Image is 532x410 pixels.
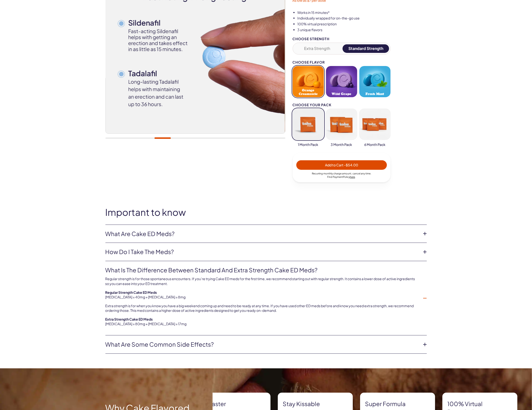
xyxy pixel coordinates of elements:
[105,207,427,217] h2: Important to know
[343,44,389,53] button: Standard Strength
[105,248,419,256] a: How do I take the meds?
[298,142,318,147] span: 1 Month Pack
[105,304,419,313] p: Extra strength is for when you know you have a big weekend coming up and need to be ready at any ...
[344,163,358,167] span: - $54.00
[331,142,352,147] span: 3 Month Pack
[294,44,341,53] button: Extra Strength
[294,88,322,96] span: Orange Creamsicle
[105,266,419,274] a: What is the difference between Standard and Extra Strength Cake ED meds?
[327,175,343,178] span: Find Payment
[332,92,351,96] span: Wild Grape
[298,22,427,27] li: 100% virtual prescription
[105,317,419,326] p: [MEDICAL_DATA] = 80mg + [MEDICAL_DATA] = 17mg
[105,277,419,286] p: Regular strength is for those spontaneous encounters. If you’re trying Cake ED meds for the first...
[105,290,419,300] p: [MEDICAL_DATA] = 40mg + [MEDICAL_DATA] = 8mg
[200,400,266,408] strong: 3x Faster
[298,28,427,32] li: 3 unique flavors
[364,142,385,147] span: 6 Month Pack
[105,290,157,295] b: Regular Strength Cake ED Meds
[105,230,419,238] a: What are Cake ED Meds?
[296,172,387,179] div: Recurring monthly charge amount , cancel any time. Policy .
[105,317,153,321] b: Extra Strength Cake ED Meds
[283,400,348,408] strong: Stay Kissable
[350,175,355,178] a: here
[296,160,387,170] button: Add to Cart -$54.00
[365,400,430,408] strong: Super formula
[293,37,391,41] div: Choose Strength
[366,92,384,96] span: Fresh Mint
[293,103,391,107] div: Choose your pack
[293,60,391,64] div: Choose Flavor
[298,16,427,21] li: Individually wrapped for on-the-go use
[325,163,358,167] span: Add to Cart
[105,340,419,349] a: What are some common side effects?
[298,10,427,15] li: Works in 15 minutes*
